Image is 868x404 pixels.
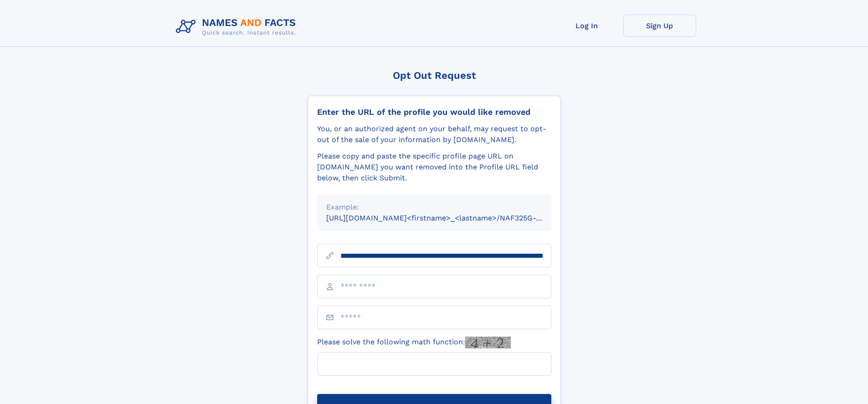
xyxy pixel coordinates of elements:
[172,15,303,39] img: Logo Names and Facts
[317,107,551,117] div: Enter the URL of the profile you would like removed
[317,123,551,145] div: You, or an authorized agent on your behalf, may request to opt-out of the sale of your informatio...
[550,15,623,37] a: Log In
[317,151,551,184] div: Please copy and paste the specific profile page URL on [DOMAIN_NAME] you want removed into the Pr...
[326,214,569,222] small: [URL][DOMAIN_NAME]<firstname>_<lastname>/NAF325G-xxxxxxxx
[317,337,511,348] label: Please solve the following math function:
[308,70,561,81] div: Opt Out Request
[623,15,696,37] a: Sign Up
[326,202,542,213] div: Example:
